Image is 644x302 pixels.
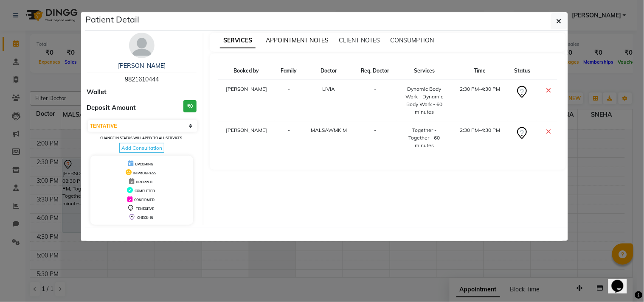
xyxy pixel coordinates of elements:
[218,62,275,80] th: Booked by
[100,136,183,140] small: Change in status will apply to all services.
[275,80,304,121] td: -
[275,121,304,155] td: -
[453,62,508,80] th: Time
[118,62,166,70] a: [PERSON_NAME]
[322,86,335,92] span: LIVIA
[339,36,380,44] span: CLIENT NOTES
[304,62,354,80] th: Doctor
[354,121,397,155] td: -
[402,85,447,116] div: Dynamic Body Work - Dynamic Body Work - 60 minutes
[453,121,508,155] td: 2:30 PM-4:30 PM
[125,75,159,83] span: 9821610444
[137,215,153,220] span: CHECK-IN
[311,127,347,133] span: MALSAWMKIM
[136,207,154,211] span: TENTATIVE
[354,62,397,80] th: Req. Doctor
[402,126,447,149] div: Together - Together - 60 minutes
[275,62,304,80] th: Family
[134,198,155,202] span: CONFIRMED
[129,33,155,58] img: avatar
[135,162,153,166] span: UPCOMING
[218,80,275,121] td: [PERSON_NAME]
[135,189,155,193] span: COMPLETED
[136,180,152,184] span: DROPPED
[397,62,453,80] th: Services
[87,103,136,113] span: Deposit Amount
[453,80,508,121] td: 2:30 PM-4:30 PM
[608,268,636,294] iframe: chat widget
[354,80,397,121] td: -
[86,13,140,26] h5: Patient Detail
[390,36,434,44] span: CONSUMPTION
[218,121,275,155] td: [PERSON_NAME]
[266,36,329,44] span: APPOINTMENT NOTES
[119,143,164,153] span: Add Consultation
[133,171,156,175] span: IN PROGRESS
[220,33,256,48] span: SERVICES
[183,100,197,112] h3: ₹0
[87,87,107,97] span: Wallet
[508,62,537,80] th: Status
